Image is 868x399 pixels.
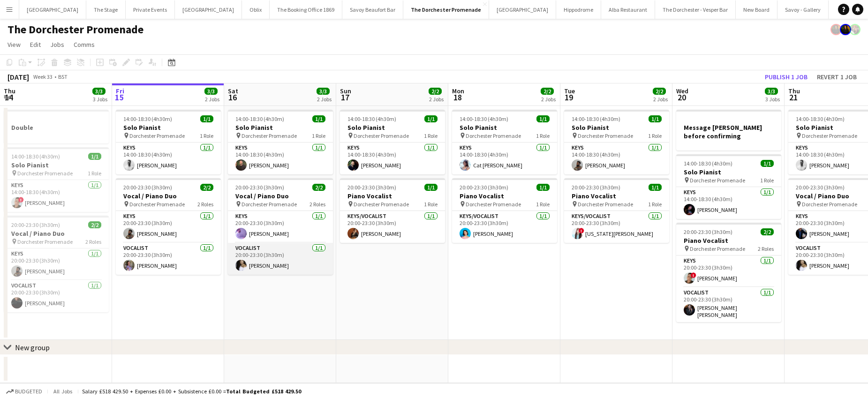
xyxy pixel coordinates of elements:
div: 14:00-18:30 (4h30m)1/1Solo Pianist Dorchester Promenade1 RoleKeys1/114:00-18:30 (4h30m)[PERSON_NAME] [340,110,445,174]
button: The Booking Office 1869 [270,0,342,19]
div: 20:00-23:30 (3h30m)1/1Piano Vocalist Dorchester Promenade1 RoleKeys/Vocalist1/120:00-23:30 (3h30m... [452,178,557,243]
div: Double [4,110,109,143]
span: 2/2 [541,88,554,95]
app-job-card: 20:00-23:30 (3h30m)1/1Piano Vocalist Dorchester Promenade1 RoleKeys/Vocalist1/120:00-23:30 (3h30m... [340,178,445,243]
button: Hippodrome [556,0,601,19]
app-card-role: Keys1/114:00-18:30 (4h30m)[PERSON_NAME] [564,143,669,174]
span: 2/2 [312,184,325,191]
span: 1 Role [648,132,662,139]
span: View [8,40,21,49]
span: 17 [339,92,351,103]
app-card-role: Keys1/114:00-18:30 (4h30m)[PERSON_NAME] [228,143,333,174]
div: 14:00-18:30 (4h30m)1/1Solo Pianist Dorchester Promenade1 RoleKeys1/114:00-18:30 (4h30m)![PERSON_N... [4,147,109,212]
span: Week 33 [31,73,54,80]
span: Thu [4,87,15,95]
button: [GEOGRAPHIC_DATA] [19,0,86,19]
div: Salary £518 429.50 + Expenses £0.00 + Subsistence £0.00 = [82,388,301,395]
app-card-role: Keys1/114:00-18:30 (4h30m)![PERSON_NAME] [4,180,109,212]
span: Fri [116,87,124,95]
span: 19 [563,92,575,103]
span: 14:00-18:30 (4h30m) [460,115,508,122]
span: 14:00-18:30 (4h30m) [11,153,60,160]
span: 1/1 [649,184,662,191]
app-job-card: 14:00-18:30 (4h30m)1/1Solo Pianist Dorchester Promenade1 RoleKeys1/114:00-18:30 (4h30m)[PERSON_NAME] [564,110,669,174]
button: The Dorchester - Vesper Bar [655,0,736,19]
h3: Vocal / Piano Duo [228,192,333,200]
span: Dorchester Promenade [466,132,521,139]
span: 3/3 [92,88,106,95]
a: Edit [26,38,45,51]
span: Budgeted [15,388,42,395]
button: The Dorchester Promenade [403,0,489,19]
div: 14:00-18:30 (4h30m)1/1Solo Pianist Dorchester Promenade1 RoleKeys1/114:00-18:30 (4h30m)[PERSON_NAME] [228,110,333,174]
h3: Solo Pianist [340,123,445,132]
button: Savoy Beaufort Bar [342,0,403,19]
span: 1 Role [200,132,213,139]
button: [GEOGRAPHIC_DATA] [489,0,556,19]
span: Dorchester Promenade [690,177,745,184]
div: 3 Jobs [93,96,107,103]
div: 20:00-23:30 (3h30m)2/2Vocal / Piano Duo Dorchester Promenade2 RolesKeys1/120:00-23:30 (3h30m)[PER... [116,178,221,275]
app-card-role: Keys1/120:00-23:30 (3h30m)![PERSON_NAME] [676,256,781,287]
span: 2 Roles [309,201,325,208]
span: Wed [676,87,688,95]
span: 2 Roles [197,201,213,208]
app-card-role: Keys1/114:00-18:30 (4h30m)[PERSON_NAME] [340,143,445,174]
div: [DATE] [8,72,29,82]
span: 1 Role [312,132,325,139]
h3: Piano Vocalist [340,192,445,200]
span: Dorchester Promenade [17,238,73,245]
span: Dorchester Promenade [578,201,633,208]
app-job-card: 20:00-23:30 (3h30m)2/2Vocal / Piano Duo Dorchester Promenade2 RolesKeys1/120:00-23:30 (3h30m)[PER... [4,216,109,312]
span: Total Budgeted £518 429.50 [226,388,301,395]
span: Dorchester Promenade [242,201,297,208]
app-job-card: 20:00-23:30 (3h30m)2/2Piano Vocalist Dorchester Promenade2 RolesKeys1/120:00-23:30 (3h30m)![PERSO... [676,223,781,322]
button: Budgeted [5,386,44,397]
span: 1 Role [88,170,101,177]
span: 1 Role [760,177,774,184]
app-job-card: Message [PERSON_NAME] before confirming [676,110,781,151]
span: Dorchester Promenade [690,245,745,252]
span: 1 Role [424,201,438,208]
span: 2/2 [429,88,442,95]
div: 2 Jobs [653,96,668,103]
h3: Piano Vocalist [452,192,557,200]
span: 1/1 [536,184,550,191]
span: 1/1 [761,160,774,167]
h3: Solo Pianist [228,123,333,132]
span: 20:00-23:30 (3h30m) [347,184,396,191]
app-user-avatar: Celine Amara [830,24,842,35]
span: 2/2 [653,88,666,95]
h3: Solo Pianist [116,123,221,132]
app-job-card: 20:00-23:30 (3h30m)1/1Piano Vocalist Dorchester Promenade1 RoleKeys/Vocalist1/120:00-23:30 (3h30m... [564,178,669,243]
app-job-card: 14:00-18:30 (4h30m)1/1Solo Pianist Dorchester Promenade1 RoleKeys1/114:00-18:30 (4h30m)Cat [PERSO... [452,110,557,174]
span: 20:00-23:30 (3h30m) [11,221,60,228]
div: 2 Jobs [541,96,556,103]
h3: Solo Pianist [676,168,781,176]
span: Sun [340,87,351,95]
div: 20:00-23:30 (3h30m)2/2Vocal / Piano Duo Dorchester Promenade2 RolesKeys1/120:00-23:30 (3h30m)[PER... [228,178,333,275]
app-card-role: Keys1/120:00-23:30 (3h30m)[PERSON_NAME] [116,211,221,243]
span: 15 [114,92,124,103]
app-card-role: Vocalist1/120:00-23:30 (3h30m)[PERSON_NAME] [4,280,109,312]
a: View [4,38,24,51]
span: 3/3 [765,88,778,95]
span: Dorchester Promenade [354,201,409,208]
app-card-role: Keys1/120:00-23:30 (3h30m)[PERSON_NAME] [4,248,109,280]
span: ! [691,272,696,278]
span: 2/2 [761,228,774,235]
span: 16 [226,92,238,103]
button: Revert 1 job [813,71,860,83]
span: 20:00-23:30 (3h30m) [460,184,508,191]
span: Dorchester Promenade [578,132,633,139]
app-card-role: Vocalist1/120:00-23:30 (3h30m)[PERSON_NAME] [228,243,333,275]
span: Dorchester Promenade [354,132,409,139]
span: 1/1 [536,115,550,122]
div: 2 Jobs [205,96,219,103]
span: 1/1 [200,115,213,122]
button: Private Events [126,0,175,19]
span: 3/3 [204,88,218,95]
div: 14:00-18:30 (4h30m)1/1Solo Pianist Dorchester Promenade1 RoleKeys1/114:00-18:30 (4h30m)[PERSON_NAME] [116,110,221,174]
app-card-role: Keys1/114:00-18:30 (4h30m)[PERSON_NAME] [676,187,781,219]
